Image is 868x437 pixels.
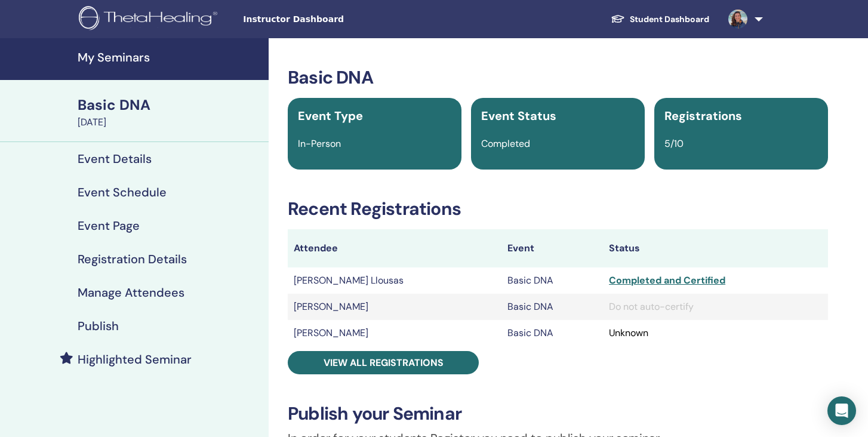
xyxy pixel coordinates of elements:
th: Attendee [288,229,501,267]
img: graduation-cap-white.svg [611,14,625,24]
div: Open Intercom Messenger [827,396,856,425]
span: Completed [481,137,530,150]
h4: Manage Attendees [78,285,184,300]
h4: Highlighted Seminar [78,352,192,367]
h4: Publish [78,319,119,333]
h4: Event Details [78,152,152,166]
img: default.jpg [728,10,747,29]
a: View all registrations [288,351,479,374]
div: [DATE] [78,115,261,130]
a: Basic DNA[DATE] [70,95,269,130]
h3: Basic DNA [288,67,828,88]
span: Registrations [664,108,742,124]
h4: Registration Details [78,252,187,266]
div: Unknown [609,326,822,340]
span: Instructor Dashboard [243,13,422,26]
td: Basic DNA [501,320,603,346]
span: In-Person [298,137,341,150]
h3: Publish your Seminar [288,403,828,424]
td: Basic DNA [501,267,603,294]
th: Event [501,229,603,267]
span: 5/10 [664,137,684,150]
div: Completed and Certified [609,273,822,288]
img: logo.png [79,6,221,33]
h4: Event Schedule [78,185,167,199]
div: Basic DNA [78,95,261,115]
h3: Recent Registrations [288,198,828,220]
td: Basic DNA [501,294,603,320]
th: Status [603,229,828,267]
span: Event Status [481,108,556,124]
div: Do not auto-certify [609,300,822,314]
td: [PERSON_NAME] [288,320,501,346]
a: Student Dashboard [601,8,719,30]
td: [PERSON_NAME] [288,294,501,320]
h4: My Seminars [78,50,261,64]
span: Event Type [298,108,363,124]
span: View all registrations [324,356,444,369]
h4: Event Page [78,219,140,233]
td: [PERSON_NAME] Llousas [288,267,501,294]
